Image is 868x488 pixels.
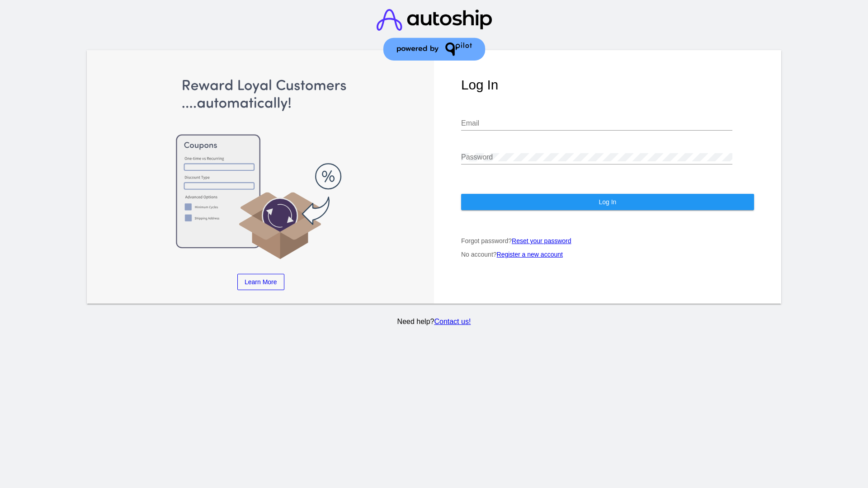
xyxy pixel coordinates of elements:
[434,318,471,325] a: Contact us!
[245,278,277,286] span: Learn More
[461,77,754,93] h1: Log In
[461,194,754,210] button: Log In
[599,198,616,206] span: Log In
[461,237,754,244] p: Forgot password?
[497,251,563,258] a: Register a new account
[237,274,284,290] a: Learn More
[461,251,754,258] p: No account?
[114,77,407,260] img: Apply Coupons Automatically to Scheduled Orders with QPilot
[85,318,783,326] p: Need help?
[461,119,732,127] input: Email
[512,237,571,244] a: Reset your password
